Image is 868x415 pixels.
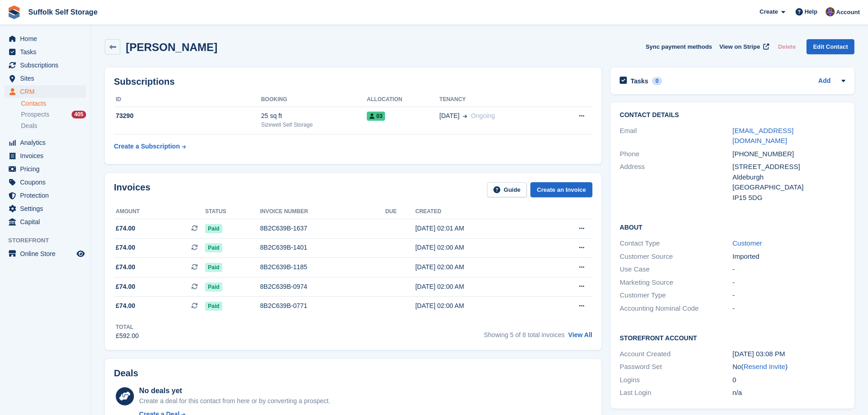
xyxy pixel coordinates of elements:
[20,46,75,58] span: Tasks
[620,162,732,203] div: Address
[20,149,75,162] span: Invoices
[260,282,385,292] div: 8B2C639B-0974
[733,375,845,385] div: 0
[5,136,86,149] a: menu
[806,39,854,54] a: Edit Contact
[620,222,845,231] h2: About
[5,247,86,260] a: menu
[116,323,139,331] div: Total
[620,149,732,159] div: Phone
[116,243,135,252] span: £74.00
[530,182,592,197] a: Create an Invoice
[116,262,135,272] span: £74.00
[733,193,845,203] div: IP15 5DG
[620,238,732,249] div: Contact Type
[20,72,75,85] span: Sites
[260,205,385,219] th: Invoice number
[261,121,367,129] div: Sizewell Self Storage
[114,182,150,197] h2: Invoices
[620,126,732,146] div: Email
[205,282,222,292] span: Paid
[116,282,135,292] span: £74.00
[8,236,91,245] span: Storefront
[20,247,75,260] span: Online Store
[415,243,542,252] div: [DATE] 02:00 AM
[733,149,845,159] div: [PHONE_NUMBER]
[733,251,845,262] div: Imported
[260,262,385,272] div: 8B2C639B-1185
[415,205,542,219] th: Created
[20,163,75,175] span: Pricing
[205,243,222,252] span: Paid
[760,7,778,16] span: Create
[733,349,845,359] div: [DATE] 03:08 PM
[719,42,760,51] span: View on Stripe
[72,111,86,118] div: 405
[5,149,86,162] a: menu
[261,111,367,121] div: 25 sq ft
[620,362,732,372] div: Password Set
[20,85,75,98] span: CRM
[205,224,222,233] span: Paid
[471,112,495,119] span: Ongoing
[652,77,663,85] div: 0
[139,396,330,406] div: Create a deal for this contact from here or by converting a prospect.
[367,112,385,121] span: 03
[114,142,180,151] div: Create a Subscription
[620,303,732,314] div: Accounting Nominal Code
[620,333,845,342] h2: Storefront Account
[733,290,845,301] div: -
[5,85,86,98] a: menu
[5,189,86,202] a: menu
[733,264,845,275] div: -
[733,388,845,398] div: n/a
[21,122,37,130] span: Deals
[733,182,845,193] div: [GEOGRAPHIC_DATA]
[5,72,86,85] a: menu
[826,7,835,16] img: Emma
[21,121,86,131] a: Deals
[415,301,542,311] div: [DATE] 02:00 AM
[126,41,217,53] h2: [PERSON_NAME]
[741,363,788,370] span: ( )
[415,282,542,292] div: [DATE] 02:00 AM
[114,138,186,155] a: Create a Subscription
[620,264,732,275] div: Use Case
[733,303,845,314] div: -
[205,263,222,272] span: Paid
[260,301,385,311] div: 8B2C639B-0771
[620,290,732,301] div: Customer Type
[20,202,75,215] span: Settings
[5,59,86,72] a: menu
[733,362,845,372] div: No
[620,251,732,262] div: Customer Source
[20,59,75,72] span: Subscriptions
[25,5,101,20] a: Suffolk Self Storage
[5,215,86,228] a: menu
[744,363,786,370] a: Resend Invite
[116,301,135,311] span: £74.00
[20,136,75,149] span: Analytics
[733,239,762,247] a: Customer
[114,92,261,107] th: ID
[261,92,367,107] th: Booking
[484,331,565,338] span: Showing 5 of 8 total invoices
[7,5,21,19] img: stora-icon-8386f47178a22dfd0bd8f6a31ec36ba5ce8667c1dd55bd0f319d3a0aa187defe.svg
[818,76,831,87] a: Add
[805,7,817,16] span: Help
[20,32,75,45] span: Home
[260,224,385,233] div: 8B2C639B-1637
[631,77,648,85] h2: Tasks
[114,205,205,219] th: Amount
[733,172,845,183] div: Aldeburgh
[385,205,415,219] th: Due
[114,111,261,121] div: 73290
[75,248,86,259] a: Preview store
[5,202,86,215] a: menu
[205,302,222,311] span: Paid
[620,112,845,119] h2: Contact Details
[21,99,86,108] a: Contacts
[5,163,86,175] a: menu
[620,388,732,398] div: Last Login
[733,162,845,172] div: [STREET_ADDRESS]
